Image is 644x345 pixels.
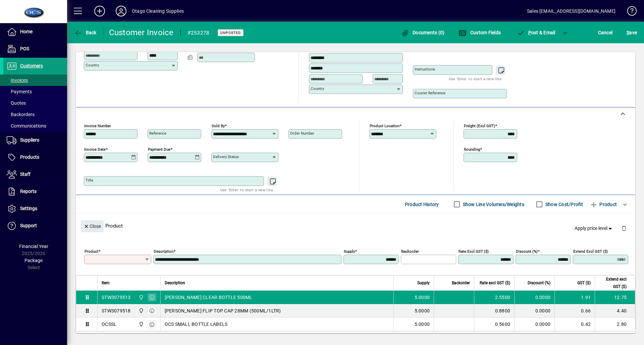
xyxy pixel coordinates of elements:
span: Package [24,258,43,263]
td: 2.80 [595,317,635,331]
span: Payments [7,89,32,94]
div: Customer Invoice [109,27,174,38]
a: Support [3,217,67,234]
mat-label: Instructions [415,67,435,71]
span: GST ($) [577,279,591,287]
span: Custom Fields [459,30,501,35]
div: 0.5600 [478,321,510,328]
a: Communications [3,120,67,132]
button: Custom Fields [457,27,502,39]
button: Delete [616,220,632,236]
app-page-header-button: Close [79,223,105,229]
button: Product History [402,198,442,210]
div: STW3079518 [102,307,131,314]
span: 5.0000 [415,321,430,328]
div: 0.8800 [478,307,510,314]
button: Back [72,27,98,39]
mat-label: Extend excl GST ($) [573,249,608,254]
span: P [528,30,531,35]
span: Supply [417,279,430,287]
span: Rate excl GST ($) [480,279,510,287]
a: Home [3,23,67,40]
span: Staff [20,171,31,177]
td: 1.91 [554,291,595,304]
div: #253278 [187,28,210,38]
mat-label: Sold by [212,124,225,128]
mat-label: Payment due [148,147,170,152]
button: Save [625,27,639,39]
span: Central [137,294,145,301]
span: Product [590,199,617,210]
td: 0.0000 [514,304,554,317]
mat-label: Country [86,63,99,67]
span: OCS SMALL BOTTLE LABELS [165,321,228,328]
span: Documents (0) [401,30,445,35]
span: Close [84,221,101,232]
a: Invoices [3,75,67,86]
div: 2.5500 [478,294,510,301]
span: Product History [405,199,439,210]
td: 0.0000 [514,317,554,331]
a: Suppliers [3,132,67,149]
span: 5.0000 [415,307,430,314]
span: Support [20,223,37,228]
span: Reports [20,189,37,194]
mat-label: Courier Reference [415,91,445,95]
a: Backorders [3,109,67,120]
mat-label: Product location [370,124,399,128]
button: Profile [110,5,132,17]
a: Settings [3,200,67,217]
mat-label: Freight (excl GST) [464,124,495,128]
mat-label: Backorder [401,249,419,254]
label: Show Cost/Profit [544,201,583,208]
mat-label: Description [154,249,173,254]
mat-hint: Use 'Enter' to start a new line [220,186,273,194]
span: Settings [20,206,37,211]
label: Show Line Volumes/Weights [462,201,524,208]
a: Quotes [3,97,67,109]
button: Post & Email [513,27,559,39]
span: Products [20,154,39,160]
mat-label: Rounding [464,147,480,152]
span: Extend excl GST ($) [599,276,627,290]
mat-label: Country [311,86,324,91]
span: Description [165,279,185,287]
mat-label: Reference [149,131,166,136]
td: 0.0000 [514,291,554,304]
span: ave [627,27,637,38]
span: Central [137,307,145,314]
mat-label: Order number [290,131,314,136]
span: POS [20,46,29,51]
span: Home [20,29,33,34]
td: 4.40 [595,304,635,317]
span: ost & Email [517,30,555,35]
span: Customers [20,63,43,68]
td: 12.75 [595,291,635,304]
div: Otago Cleaning Supplies [132,6,184,16]
div: Sales [EMAIL_ADDRESS][DOMAIN_NAME] [527,6,615,16]
span: Quotes [7,100,26,106]
span: Apply price level [575,225,613,232]
span: Discount (%) [528,279,550,287]
td: 0.42 [554,317,595,331]
button: Documents (0) [399,27,446,39]
mat-label: Invoice date [84,147,106,152]
button: Apply price level [572,223,616,235]
button: Cancel [596,27,614,39]
app-page-header-button: Delete [616,225,632,231]
td: 0.66 [554,304,595,317]
mat-label: Supply [344,249,355,254]
span: [PERSON_NAME] FLIP TOP CAP 28MM (500ML/1LTR) [165,307,281,314]
div: OCSSL [102,321,116,328]
span: S [627,30,629,35]
a: Knowledge Base [622,1,636,23]
div: Product [76,213,635,238]
mat-label: Discount (%) [516,249,538,254]
span: 5.0000 [415,294,430,301]
a: Products [3,149,67,166]
button: Product [586,198,620,210]
span: Back [74,30,97,35]
mat-hint: Use 'Enter' to start a new line [449,75,501,83]
button: Add [89,5,110,17]
a: Payments [3,86,67,97]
